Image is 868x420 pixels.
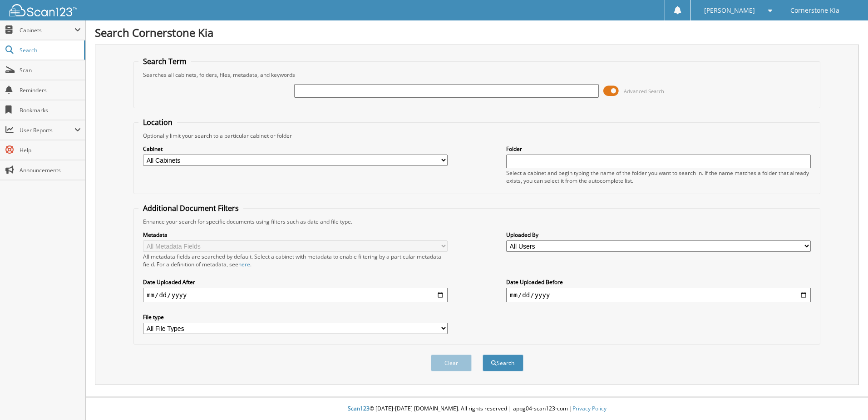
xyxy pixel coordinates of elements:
span: Cornerstone Kia [790,8,839,13]
h1: Search Cornerstone Kia [95,25,859,40]
button: Search [483,355,523,371]
div: Select a cabinet and begin typing the name of the folder you want to search in. If the name match... [506,169,811,185]
div: Searches all cabinets, folders, files, metadata, and keywords [138,71,815,79]
input: start [143,288,448,302]
span: Reminders [20,86,81,94]
span: Help [20,146,81,154]
span: Cabinets [20,26,74,34]
a: Privacy Policy [572,405,607,412]
legend: Search Term [138,56,191,66]
span: User Reports [20,126,74,134]
legend: Additional Document Filters [138,203,243,213]
label: File type [143,313,448,321]
span: Bookmarks [20,106,81,114]
div: © [DATE]-[DATE] [DOMAIN_NAME]. All rights reserved | appg04-scan123-com | [86,398,868,420]
span: [PERSON_NAME] [704,8,755,13]
div: All metadata fields are searched by default. Select a cabinet with metadata to enable filtering b... [143,253,448,268]
img: scan123-logo-white.svg [9,4,77,16]
span: Scan [20,66,81,74]
a: here [238,260,250,268]
div: Optionally limit your search to a particular cabinet or folder [138,132,815,140]
span: Search [20,46,79,54]
span: Announcements [20,166,81,174]
span: Scan123 [348,405,370,412]
div: Enhance your search for specific documents using filters such as date and file type. [138,218,815,225]
label: Folder [506,145,811,153]
label: Uploaded By [506,231,811,239]
label: Date Uploaded After [143,278,448,286]
button: Clear [431,355,472,371]
span: Advanced Search [624,88,664,95]
input: end [506,288,811,302]
label: Cabinet [143,145,448,153]
label: Date Uploaded Before [506,278,811,286]
label: Metadata [143,231,448,239]
legend: Location [138,117,177,127]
